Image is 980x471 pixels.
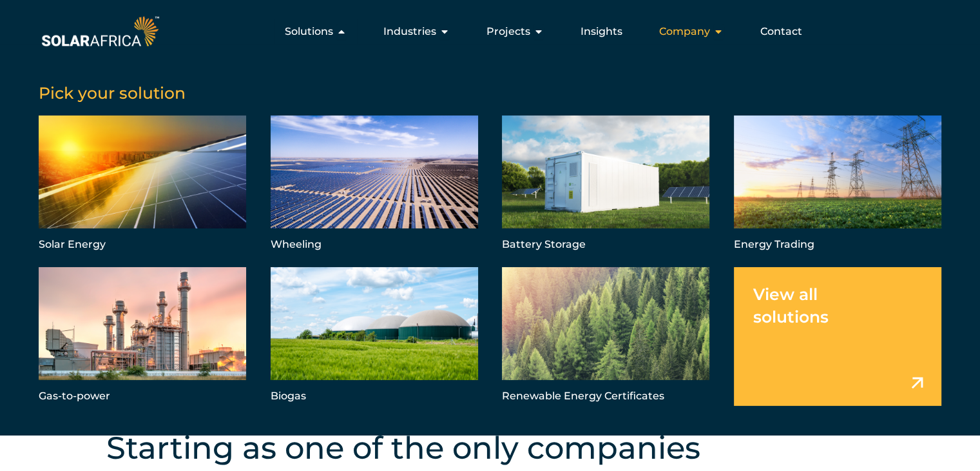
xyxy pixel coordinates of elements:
nav: Menu [162,19,812,45]
a: Solar Energy [39,115,246,254]
div: Menu Toggle [162,19,812,45]
a: View all solutions [734,267,941,406]
span: Solutions [285,24,333,39]
a: Insights [581,24,622,39]
span: Projects [486,24,530,39]
a: Contact [760,24,802,39]
span: Company [659,24,710,39]
span: Industries [383,24,436,39]
h5: Pick your solution [39,83,941,103]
